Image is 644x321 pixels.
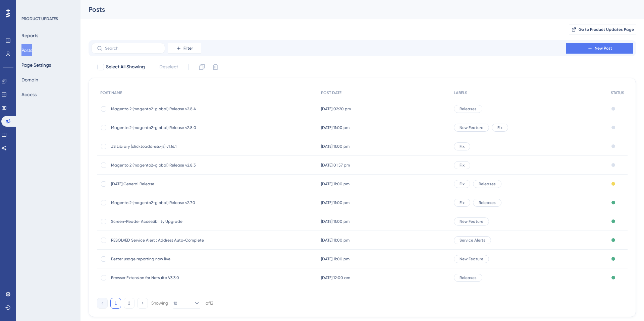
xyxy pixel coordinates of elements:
[153,61,184,73] button: Deselect
[111,238,218,243] span: RESOLVED Service Alert : Address Auto-Complete
[460,144,465,149] span: Fix
[321,125,350,130] span: [DATE] 11:00 pm
[460,219,483,224] span: New Feature
[321,256,350,262] span: [DATE] 11:00 pm
[460,238,485,243] span: Service Alerts
[569,24,636,35] button: Go to Product Updates Page
[479,181,496,187] span: Releases
[168,43,201,54] button: Filter
[321,219,350,224] span: [DATE] 11:00 pm
[21,44,32,56] button: Posts
[321,238,350,243] span: [DATE] 11:00 pm
[321,90,341,95] span: POST DATE
[105,46,159,51] input: Search
[460,200,465,205] span: Fix
[21,59,51,71] button: Page Settings
[321,106,351,112] span: [DATE] 02:20 pm
[21,88,37,101] button: Access
[460,106,477,112] span: Releases
[321,163,350,168] span: [DATE] 01:57 pm
[21,74,38,86] button: Domain
[566,43,633,54] button: New Post
[110,298,121,309] button: 1
[159,63,178,71] span: Deselect
[111,181,218,187] span: [DATE] General Release
[460,256,483,262] span: New Feature
[595,46,612,51] span: New Post
[111,275,218,280] span: Browser Extension for Netsuite V3.3.0
[460,275,477,280] span: Releases
[111,200,218,205] span: Magento 2 (magento2-global) Release v2.7.0
[151,300,168,306] div: Showing
[206,300,213,306] div: of 12
[100,90,122,95] span: POST NAME
[479,200,496,205] span: Releases
[111,144,218,149] span: JS Library (clicktoaddress-js) v1.16.1
[460,181,465,187] span: Fix
[111,125,218,130] span: Magento 2 (magento2-global) Release v2.8.0
[111,163,218,168] span: Magento 2 (magento2-global) Release v2.8.3
[111,256,218,262] span: Better usage reporting now live
[173,298,200,309] button: 10
[460,125,483,130] span: New Feature
[321,200,350,205] span: [DATE] 11:00 pm
[173,301,177,306] span: 10
[21,29,38,42] button: Reports
[611,90,624,95] span: STATUS
[124,298,135,309] button: 2
[579,27,634,32] span: Go to Product Updates Page
[454,90,467,95] span: LABELS
[111,219,218,224] span: Screen-Reader Accessibility Upgrade
[321,181,350,187] span: [DATE] 11:00 pm
[497,125,502,130] span: Fix
[321,144,350,149] span: [DATE] 11:00 pm
[460,163,465,168] span: Fix
[21,16,58,21] div: PRODUCT UPDATES
[89,5,619,14] div: Posts
[183,46,193,51] span: Filter
[106,63,145,71] span: Select All Showing
[321,275,350,280] span: [DATE] 12:00 am
[111,106,218,112] span: Magento 2 (magento2-global) Release v2.8.4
